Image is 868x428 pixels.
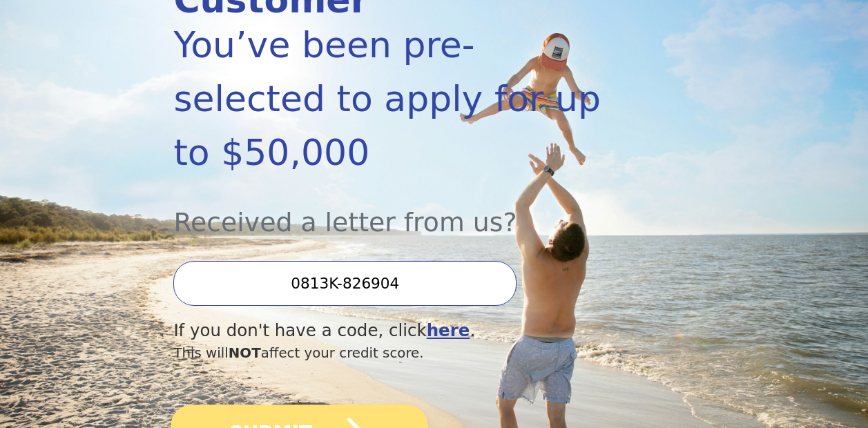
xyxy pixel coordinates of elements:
[173,261,517,306] input: Enter your Offer Code:
[173,318,616,344] div: If you don't have a code, click .
[173,179,616,242] div: Received a letter from us?
[173,18,616,179] div: You’ve been pre-selected to apply for up to $50,000
[427,320,470,340] a: here
[173,343,616,364] div: This will affect your credit score.
[229,345,261,361] span: NOT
